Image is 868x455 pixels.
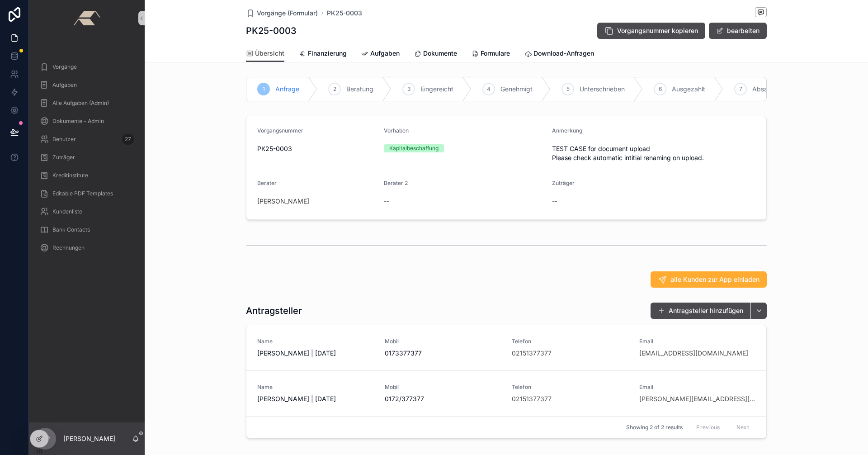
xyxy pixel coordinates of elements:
a: Formulare [472,45,510,63]
button: Vorgangsnummer kopieren [597,23,705,39]
a: Bank Contacts [34,222,139,238]
span: Anmerkung [552,127,582,134]
span: Finanzierung [308,49,347,58]
span: [PERSON_NAME] | [DATE] [257,394,374,403]
a: Dokumente - Admin [34,113,139,129]
span: Download-Anfragen [533,49,594,58]
span: 1 [263,85,265,93]
span: -- [384,197,389,206]
a: Übersicht [246,45,284,62]
a: PK25-0003 [327,9,362,18]
a: Vorgänge [34,59,139,75]
span: Berater [257,180,277,186]
span: Telefon [512,338,628,345]
a: Name[PERSON_NAME] | [DATE]Mobil0173377377Telefon02151377377Email[EMAIL_ADDRESS][DOMAIN_NAME] [246,325,766,370]
span: Showing 2 of 2 results [626,424,683,431]
a: [EMAIL_ADDRESS][DOMAIN_NAME] [639,349,748,358]
a: Kundenliste [34,204,139,220]
span: Aufgaben [370,49,400,58]
a: Finanzierung [299,45,347,63]
span: 4 [487,85,491,93]
span: Dokumente [423,49,457,58]
span: Formulare [481,49,510,58]
span: -- [552,197,557,206]
span: Dokumente - Admin [52,118,104,125]
span: Email [639,384,756,391]
span: Vorgänge (Formular) [257,9,318,18]
h1: Antragsteller [246,304,302,317]
a: Aufgaben [34,77,139,93]
span: Vorhaben [384,127,409,134]
span: Kundenliste [52,208,82,215]
h1: PK25-0003 [246,24,297,37]
a: Aufgaben [361,45,400,63]
a: Download-Anfragen [524,45,594,63]
a: Rechnungen [34,240,139,256]
span: Zuträger [52,154,75,161]
span: 6 [659,85,662,93]
a: Vorgänge (Formular) [246,9,318,18]
span: Email [639,338,756,345]
a: Dokumente [414,45,457,63]
span: Alle Aufgaben (Admin) [52,100,109,107]
span: Name [257,384,374,391]
button: alle Kunden zur App einladen [651,271,767,288]
span: Übersicht [255,49,284,58]
img: App logo [73,11,100,25]
span: Vorgangsnummer kopieren [617,26,698,35]
span: Aufgaben [52,81,77,89]
span: Ausgezahlt [672,85,705,94]
div: 27 [122,134,134,145]
span: Vorgangsnummer [257,127,303,134]
span: Beratung [346,85,373,94]
span: 0172/377377 [385,394,501,403]
a: Zuträger [34,149,139,166]
span: Benutzer [52,136,76,143]
span: Zuträger [552,180,575,186]
span: 2 [333,85,336,93]
span: Berater 2 [384,180,408,186]
a: 02151377377 [512,349,552,358]
span: Absage (KD oder Bank) [752,85,822,94]
a: 02151377377 [512,394,552,403]
span: Bank Contacts [52,226,90,233]
span: Anfrage [275,85,299,94]
a: Alle Aufgaben (Admin) [34,95,139,111]
div: Kapitalbeschaffung [389,144,439,152]
span: alle Kunden zur App einladen [670,275,759,284]
a: Editable PDF Templates [34,185,139,202]
span: [PERSON_NAME] | [DATE] [257,349,374,358]
span: Vorgänge [52,63,77,71]
span: Genehmigt [500,85,533,94]
button: bearbeiten [709,23,767,39]
span: Mobil [385,338,501,345]
span: Rechnungen [52,244,85,251]
span: Kreditinstitute [52,172,88,179]
span: 3 [407,85,410,93]
button: Antragsteller hinzufügen [651,303,750,319]
span: 5 [566,85,570,93]
span: PK25-0003 [257,144,377,153]
span: Telefon [512,384,628,391]
span: Unterschrieben [580,85,625,94]
p: [PERSON_NAME] [63,434,115,443]
span: TEST CASE for document upload Please check automatic intitial renaming on upload. [552,144,713,162]
span: 7 [739,85,742,93]
span: 0173377377 [385,349,501,358]
span: Mobil [385,384,501,391]
a: Benutzer27 [34,131,139,147]
span: Editable PDF Templates [52,190,113,197]
a: Kreditinstitute [34,167,139,184]
span: Name [257,338,374,345]
a: [PERSON_NAME] [257,197,309,206]
span: Eingereicht [420,85,453,94]
div: scrollable content [29,36,145,268]
a: [PERSON_NAME][EMAIL_ADDRESS][DOMAIN_NAME] [639,394,756,403]
a: Name[PERSON_NAME] | [DATE]Mobil0172/377377Telefon02151377377Email[PERSON_NAME][EMAIL_ADDRESS][DOM... [246,370,766,416]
